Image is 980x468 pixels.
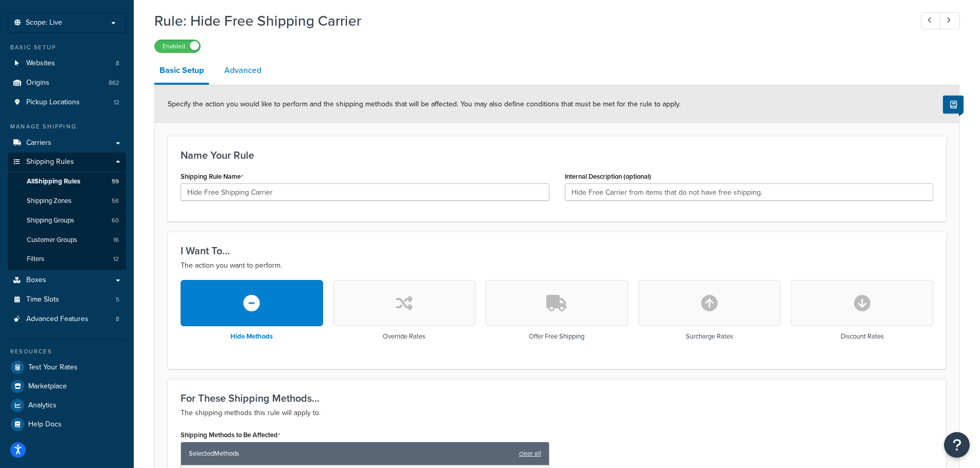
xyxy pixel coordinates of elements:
[8,310,126,329] a: Advanced Features8
[943,96,964,114] button: Show Help Docs
[26,18,62,27] span: Scope: Live
[8,153,126,270] li: Shipping Rules
[168,99,681,109] span: Specify the action you would like to perform and the shipping methods that will be affected. You ...
[116,59,119,68] span: 8
[154,58,209,85] a: Basic Setup
[112,177,119,186] span: 59
[8,93,126,112] a: Pickup Locations12
[8,290,126,309] li: Time Slots
[686,333,733,340] h3: Surcharge Rates
[28,363,78,372] span: Test Your Rates
[8,192,126,211] li: Shipping Zones
[8,415,126,434] a: Help Docs
[8,396,126,415] a: Analytics
[8,73,126,92] li: Origins
[8,377,126,396] a: Marketplace
[565,173,651,180] label: Internal Description (optional)
[116,295,119,304] span: 5
[529,333,584,340] h3: Offer Free Shipping
[27,177,80,186] span: All Shipping Rules
[8,93,126,112] li: Pickup Locations
[8,54,126,73] li: Websites
[8,122,126,131] div: Manage Shipping
[8,250,126,269] li: Filters
[8,290,126,309] a: Time Slots5
[841,333,884,340] h3: Discount Rates
[26,276,46,285] span: Boxes
[26,315,88,324] span: Advanced Features
[8,211,126,230] li: Shipping Groups
[113,255,119,264] span: 12
[26,59,55,68] span: Websites
[26,79,49,87] span: Origins
[8,310,126,329] li: Advanced Features
[8,134,126,153] a: Carriers
[519,446,541,461] a: clear all
[154,11,902,31] h1: Rule: Hide Free Shipping Carrier
[8,347,126,356] div: Resources
[26,158,74,166] span: Shipping Rules
[109,79,119,87] span: 862
[8,211,126,230] a: Shipping Groups60
[189,446,514,461] span: Selected Methods
[8,358,126,377] a: Test Your Rates
[921,12,941,29] a: Previous Record
[181,149,933,161] h3: Name Your Rule
[8,231,126,250] li: Customer Groups
[940,12,960,29] a: Next Record
[27,216,74,225] span: Shipping Groups
[230,333,273,340] h3: Hide Methods
[181,173,243,181] label: Shipping Rule Name
[8,271,126,290] a: Boxes
[114,98,119,107] span: 12
[181,259,933,272] p: The action you want to perform.
[28,382,67,391] span: Marketplace
[27,236,77,245] span: Customer Groups
[8,54,126,73] a: Websites8
[27,197,72,205] span: Shipping Zones
[8,250,126,269] a: Filters12
[8,43,126,52] div: Basic Setup
[28,420,62,429] span: Help Docs
[28,401,57,410] span: Analytics
[112,197,119,205] span: 56
[8,231,126,250] a: Customer Groups16
[181,431,280,439] label: Shipping Methods to Be Affected
[116,315,119,324] span: 8
[8,153,126,172] a: Shipping Rules
[181,245,933,256] h3: I Want To...
[8,73,126,92] a: Origins862
[155,40,200,52] label: Enabled
[26,295,59,304] span: Time Slots
[112,216,119,225] span: 60
[181,407,933,419] p: The shipping methods this rule will apply to.
[8,172,126,191] a: AllShipping Rules59
[8,192,126,211] a: Shipping Zones56
[219,58,266,83] a: Advanced
[26,98,80,107] span: Pickup Locations
[27,255,44,264] span: Filters
[383,333,425,340] h3: Override Rates
[26,139,51,147] span: Carriers
[181,392,933,404] h3: For These Shipping Methods...
[113,236,119,245] span: 16
[944,432,970,458] button: Open Resource Center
